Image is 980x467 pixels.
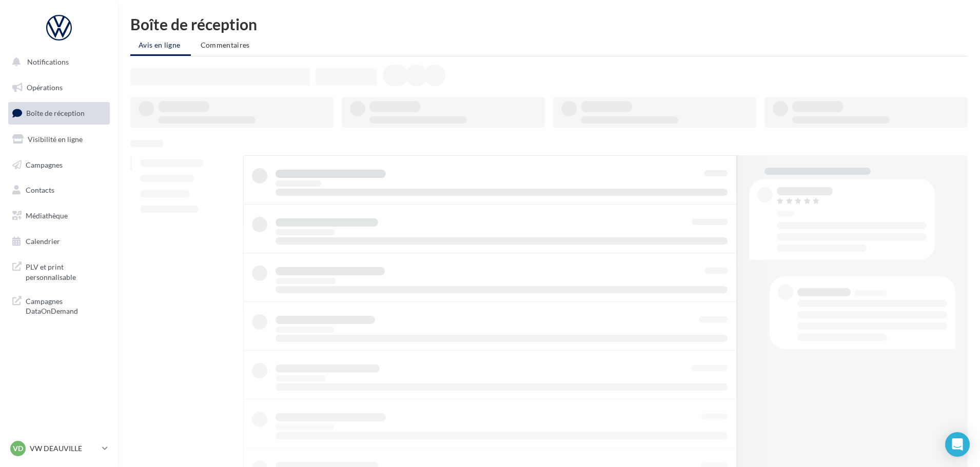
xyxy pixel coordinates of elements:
[26,237,60,246] span: Calendrier
[6,51,108,73] button: Notifications
[6,129,112,150] a: Visibilité en ligne
[26,109,85,117] span: Boîte de réception
[26,294,106,316] span: Campagnes DataOnDemand
[130,16,968,32] div: Boîte de réception
[945,432,970,457] div: Open Intercom Messenger
[26,160,63,169] span: Campagnes
[6,102,112,124] a: Boîte de réception
[30,443,98,454] p: VW DEAUVILLE
[27,57,69,66] span: Notifications
[6,231,112,252] a: Calendrier
[28,135,83,144] span: Visibilité en ligne
[6,77,112,98] a: Opérations
[26,260,106,282] span: PLV et print personnalisable
[27,83,63,92] span: Opérations
[13,443,23,454] span: VD
[26,211,68,220] span: Médiathèque
[6,179,112,201] a: Contacts
[6,205,112,227] a: Médiathèque
[201,40,250,49] span: Commentaires
[6,256,112,286] a: PLV et print personnalisable
[6,290,112,320] a: Campagnes DataOnDemand
[6,154,112,176] a: Campagnes
[8,439,110,458] a: VD VW DEAUVILLE
[26,186,54,194] span: Contacts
